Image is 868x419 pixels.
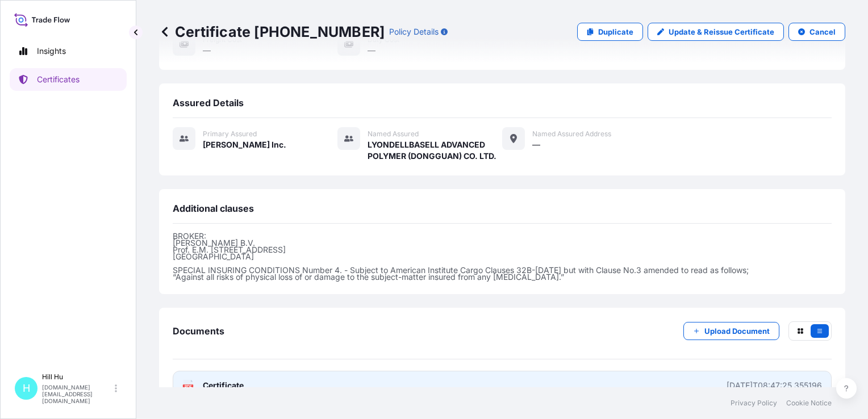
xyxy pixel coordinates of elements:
[173,233,832,280] p: BROKER: [PERSON_NAME] B.V. Prof. E.M. [STREET_ADDRESS] [GEOGRAPHIC_DATA] SPECIAL INSURING CONDITI...
[10,68,127,91] a: Certificates
[809,26,836,37] p: Cancel
[159,23,385,41] p: Certificate [PHONE_NUMBER]
[10,40,127,62] a: Insights
[203,380,244,391] span: Certificate
[368,139,502,162] span: LYONDELLBASELL ADVANCED POLYMER (DONGGUAN) CO. LTD.
[173,325,224,337] span: Documents
[42,372,112,382] p: Hill Hu
[532,129,611,139] span: Named Assured Address
[173,97,244,108] span: Assured Details
[786,399,832,408] a: Cookie Notice
[532,139,540,150] span: —
[788,23,845,41] button: Cancel
[173,203,254,214] span: Additional clauses
[203,129,257,139] span: Primary assured
[23,383,30,394] span: H
[42,384,112,404] p: [DOMAIN_NAME][EMAIL_ADDRESS][DOMAIN_NAME]
[368,129,419,139] span: Named Assured
[185,385,192,389] text: PDF
[173,371,832,400] a: PDFCertificate[DATE]T08:47:25.355196
[37,74,80,85] p: Certificates
[669,26,774,37] p: Update & Reissue Certificate
[577,23,643,41] a: Duplicate
[727,380,822,391] div: [DATE]T08:47:25.355196
[37,45,66,57] p: Insights
[203,139,286,150] span: [PERSON_NAME] Inc.
[598,26,633,37] p: Duplicate
[683,322,779,340] button: Upload Document
[704,325,770,337] p: Upload Document
[731,399,777,408] a: Privacy Policy
[648,23,784,41] a: Update & Reissue Certificate
[389,26,439,37] p: Policy Details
